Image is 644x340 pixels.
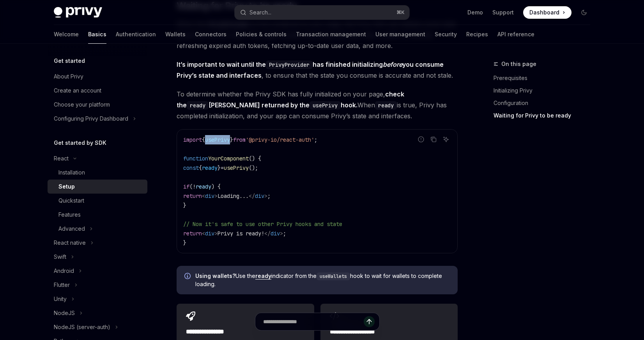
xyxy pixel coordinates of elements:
input: Ask a question... [263,313,364,330]
span: // Now it's safe to use other Privy hooks and state [183,221,342,228]
a: Features [48,208,147,222]
span: } [218,164,221,171]
a: Wallets [165,25,186,44]
span: To determine whether the Privy SDK has fully initialized on your page, When is true, Privy has co... [177,89,458,121]
span: return [183,230,202,237]
div: Configuring Privy Dashboard [54,114,128,123]
span: ⌘ K [396,9,405,16]
span: </ [249,192,255,199]
button: Toggle dark mode [578,6,590,19]
a: Waiting for Privy to be ready [494,109,596,122]
a: Policies & controls [236,25,287,44]
div: Search... [249,8,271,17]
a: Create an account [48,84,147,98]
span: ; [283,230,286,237]
button: React native [48,236,147,250]
span: if [183,183,189,190]
div: React native [54,238,86,247]
span: ) { [211,183,221,190]
a: User management [375,25,425,44]
span: Loading... [218,192,249,199]
span: Privy is ready! [218,230,264,237]
a: Security [435,25,457,44]
a: Transaction management [296,25,366,44]
span: () { [249,155,261,162]
span: } [230,136,233,143]
span: div [205,192,214,199]
div: Features [58,210,81,219]
button: NodeJS (server-auth) [48,320,147,334]
a: Authentication [116,25,156,44]
span: Use the indicator from the hook to wait for wallets to complete loading. [195,272,450,288]
span: > [280,230,283,237]
button: Android [48,264,147,278]
span: > [264,192,267,199]
div: Flutter [54,280,70,290]
button: Report incorrect code [416,134,426,144]
span: ready [196,183,211,190]
a: Dashboard [523,6,571,19]
a: Setup [48,180,147,194]
h5: Get started by SDK [54,138,106,148]
span: import [183,136,202,143]
a: Demo [467,9,483,16]
span: ; [267,192,271,199]
a: ready [255,272,271,279]
a: API reference [497,25,534,44]
button: Flutter [48,278,147,292]
code: useWallets [317,272,350,280]
span: '@privy-io/react-auth' [246,136,314,143]
span: div [271,230,280,237]
span: ! [193,183,196,190]
code: usePrivy [310,101,341,110]
div: Swift [54,252,66,262]
button: Send message [364,316,375,327]
a: Connectors [195,25,226,44]
div: Setup [58,182,75,191]
span: On this page [501,59,536,69]
div: Unity [54,294,67,304]
a: Basics [88,25,106,44]
span: ; [314,136,317,143]
span: { [202,136,205,143]
span: function [183,155,208,162]
a: About Privy [48,69,147,84]
div: Create an account [54,86,101,95]
code: PrivyProvider [266,61,313,69]
span: = [221,164,224,171]
strong: Using wallets? [195,272,235,279]
span: ready [202,164,218,171]
span: { [199,164,202,171]
span: </ [264,230,271,237]
span: } [183,239,186,246]
a: Initializing Privy [494,84,596,97]
button: Search...⌘K [235,5,409,20]
a: Recipes [466,25,488,44]
button: React [48,151,147,166]
a: Support [492,9,514,16]
div: NodeJS (server-auth) [54,322,110,332]
span: ( [189,183,193,190]
div: Installation [58,168,85,177]
span: } [183,202,186,209]
em: before [383,61,402,68]
div: Android [54,266,74,276]
a: Prerequisites [494,72,596,84]
code: ready [187,101,209,110]
h5: Get started [54,56,85,66]
img: dark logo [54,7,102,18]
div: Choose your platform [54,100,110,109]
a: Choose your platform [48,98,147,112]
span: (); [249,164,258,171]
div: Quickstart [58,196,84,205]
span: from [233,136,246,143]
span: > [214,230,218,237]
span: YourComponent [208,155,249,162]
a: Welcome [54,25,79,44]
button: Ask AI [441,134,451,144]
strong: It’s important to wait until the has finished initializing you consume Privy’s state and interfaces [177,61,444,79]
span: div [205,230,214,237]
button: Copy the contents from the code block [428,134,439,144]
div: NodeJS [54,308,75,318]
button: Configuring Privy Dashboard [48,112,147,126]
